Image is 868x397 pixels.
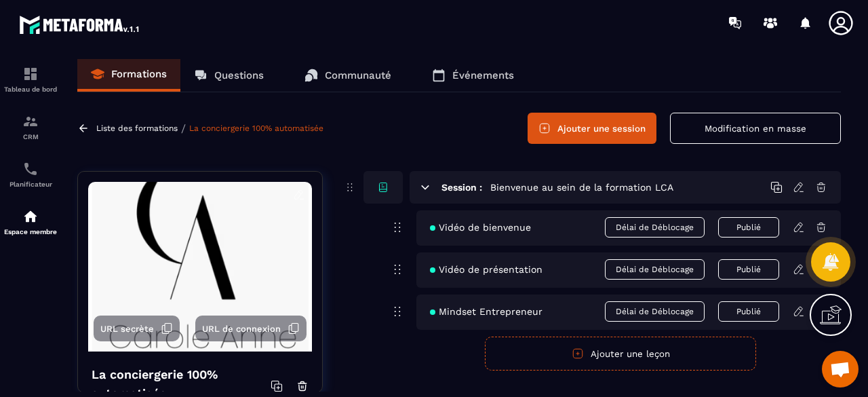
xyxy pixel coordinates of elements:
[718,259,779,280] button: Publié
[3,86,58,93] p: Tableau de bord
[77,59,180,92] a: Formations
[214,69,264,81] p: Questions
[180,59,277,92] a: Questions
[88,182,312,352] img: background
[485,337,756,371] button: Ajouter une leçon
[3,198,58,246] a: automationsautomationsEspace membre
[490,181,673,194] h5: Bienvenue au sein de la formation LCA
[3,56,58,103] a: formationformationTableau de bord
[822,351,859,387] a: Ouvrir le chat
[3,103,58,151] a: formationformationCRM
[670,113,841,144] button: Modification en masse
[96,124,178,133] a: Liste des formations
[291,59,405,92] a: Communauté
[418,59,528,92] a: Événements
[22,208,39,225] img: automations
[189,124,323,133] a: La conciergerie 100% automatisée
[3,228,58,235] p: Espace membre
[430,222,531,233] span: Vidéo de bienvenue
[3,151,58,198] a: schedulerschedulerPlanificateur
[441,182,482,193] h6: Session :
[94,316,180,341] button: URL secrète
[202,324,281,334] span: URL de connexion
[430,264,542,275] span: Vidéo de présentation
[528,113,656,144] button: Ajouter une session
[22,161,39,177] img: scheduler
[430,306,542,317] span: Mindset Entrepreneur
[3,133,58,140] p: CRM
[718,301,779,322] button: Publié
[605,301,705,322] span: Délai de Déblocage
[111,68,167,80] p: Formations
[718,217,779,238] button: Publié
[19,12,141,37] img: logo
[100,324,154,334] span: URL secrète
[605,217,705,238] span: Délai de Déblocage
[3,181,58,188] p: Planificateur
[22,113,39,130] img: formation
[195,316,307,341] button: URL de connexion
[452,69,514,81] p: Événements
[22,66,39,82] img: formation
[325,69,391,81] p: Communauté
[605,259,705,280] span: Délai de Déblocage
[181,122,186,135] span: /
